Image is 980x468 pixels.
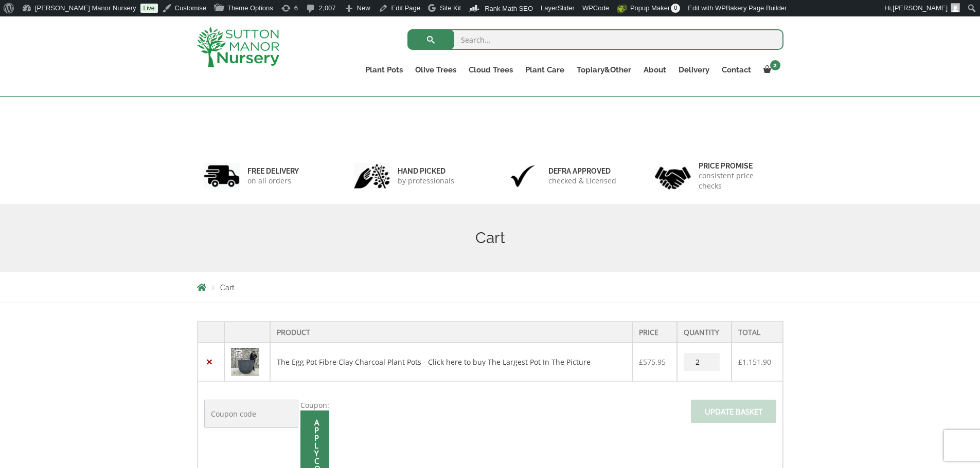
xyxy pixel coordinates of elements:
[220,284,235,292] span: Cart
[893,4,948,12] span: [PERSON_NAME]
[505,163,541,189] img: 3.jpg
[197,283,783,291] nav: Breadcrumbs
[204,163,240,189] img: 1.jpg
[732,322,783,343] th: Total
[770,60,780,70] span: 2
[691,400,776,423] input: Update basket
[197,27,279,67] img: logo
[197,229,783,247] h1: Cart
[655,160,691,192] img: 4.jpg
[247,176,299,186] p: on all orders
[548,176,616,186] p: checked & Licensed
[407,29,783,50] input: Search...
[359,63,409,77] a: Plant Pots
[247,166,299,176] h6: FREE DELIVERY
[639,357,643,367] span: £
[757,63,783,77] a: 2
[684,353,720,371] input: Product quantity
[409,63,462,77] a: Olive Trees
[519,63,571,77] a: Plant Care
[738,357,742,367] span: £
[699,171,777,191] p: consistent price checks
[354,163,390,189] img: 2.jpg
[462,63,519,77] a: Cloud Trees
[677,322,732,343] th: Quantity
[270,322,632,343] th: Product
[716,63,757,77] a: Contact
[639,357,666,367] bdi: 575.95
[699,161,777,171] h6: Price promise
[571,63,637,77] a: Topiary&Other
[398,176,454,186] p: by professionals
[671,4,680,13] span: 0
[632,322,676,343] th: Price
[277,357,591,367] a: The Egg Pot Fibre Clay Charcoal Plant Pots - Click here to buy The Largest Pot In The Picture
[300,400,329,410] label: Coupon:
[204,357,215,367] a: Remove this item
[485,5,533,12] span: Rank Math SEO
[672,63,716,77] a: Delivery
[398,166,454,176] h6: hand picked
[548,166,616,176] h6: Defra approved
[440,4,461,12] span: Site Kit
[140,4,158,13] a: Live
[637,63,672,77] a: About
[204,400,298,428] input: Coupon code
[738,357,771,367] bdi: 1,151.90
[231,348,259,376] img: Cart - 6E854A0A 0B35 4A3C BD6C 1F85304CC298 1 105 c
